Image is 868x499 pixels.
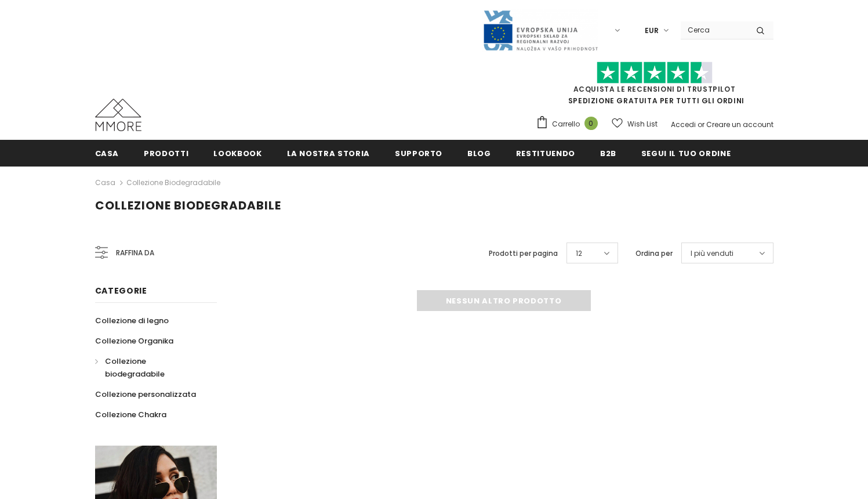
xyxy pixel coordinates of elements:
[95,148,119,159] span: Casa
[573,84,736,94] a: Acquista le recensioni di TrustPilot
[287,148,370,159] span: La nostra storia
[671,120,696,129] a: Accedi
[95,140,119,166] a: Casa
[516,148,575,159] span: Restituendo
[95,176,115,190] a: Casa
[681,21,747,38] input: Search Site
[489,248,558,259] label: Prodotti per pagina
[691,248,733,259] span: I più venduti
[627,118,658,130] span: Wish List
[482,9,598,52] img: Javni Razpis
[641,140,731,166] a: Segui il tuo ordine
[95,389,196,400] span: Collezione personalizzata
[584,117,598,130] span: 0
[213,148,262,159] span: Lookbook
[95,285,147,296] span: Categorie
[645,25,659,37] span: EUR
[116,247,154,259] span: Raffina da
[144,140,188,166] a: Prodotti
[95,331,173,351] a: Collezione Organika
[467,140,491,166] a: Blog
[395,140,442,166] a: supporto
[698,120,704,129] span: or
[95,310,169,331] a: Collezione di legno
[635,248,673,259] label: Ordina per
[213,140,262,166] a: Lookbook
[641,148,731,159] span: Segui il tuo ordine
[144,148,188,159] span: Prodotti
[95,335,173,346] span: Collezione Organika
[95,351,204,384] a: Collezione biodegradabile
[95,197,281,214] span: Collezione biodegradabile
[287,140,370,166] a: La nostra storia
[105,356,165,379] span: Collezione biodegradabile
[482,25,598,35] a: Javni Razpis
[600,140,616,166] a: B2B
[552,118,580,130] span: Carrello
[467,148,491,159] span: Blog
[536,115,604,133] a: Carrello 0
[576,248,582,259] span: 12
[706,120,773,129] a: Creare un account
[95,315,169,326] span: Collezione di legno
[126,178,220,187] a: Collezione biodegradabile
[612,114,658,134] a: Wish List
[95,99,141,131] img: Casi MMORE
[516,140,575,166] a: Restituendo
[600,148,616,159] span: B2B
[95,409,166,420] span: Collezione Chakra
[597,62,713,84] img: Fidati di Pilot Stars
[95,384,196,404] a: Collezione personalizzata
[536,67,773,106] span: SPEDIZIONE GRATUITA PER TUTTI GLI ORDINI
[395,148,442,159] span: supporto
[95,404,166,425] a: Collezione Chakra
